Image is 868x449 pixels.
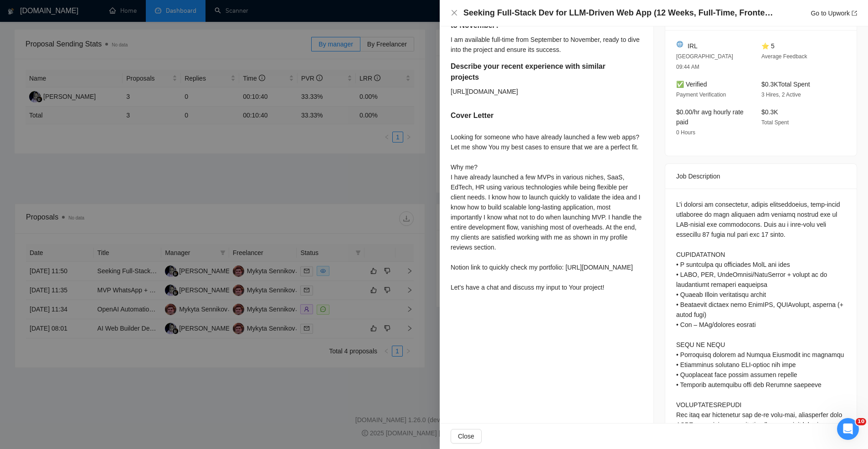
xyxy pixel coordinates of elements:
[451,429,482,444] button: Close
[837,418,859,440] iframe: Intercom live chat
[451,132,642,292] div: Looking for someone who have already launched a few web apps? Let me show You my best cases to en...
[811,10,857,17] a: Go to Upworkexport
[676,81,707,88] span: ✅ Verified
[761,108,778,116] span: $0.3K
[852,10,857,16] span: export
[451,9,458,17] button: Close
[856,418,866,425] span: 10
[676,92,726,98] span: Payment Verification
[458,431,474,441] span: Close
[451,9,458,16] span: close
[688,41,698,51] span: IRL
[676,108,744,126] span: $0.00/hr avg hourly rate paid
[761,92,801,98] span: 3 Hires, 2 Active
[463,7,778,19] h4: Seeking Full-Stack Dev for LLM-Driven Web App (12 Weeks, Full-Time, Frontend Focus)
[761,53,807,60] span: Average Feedback
[761,42,775,50] span: ⭐ 5
[451,61,608,83] h5: Describe your recent experience with similar projects
[761,119,789,126] span: Total Spent
[451,110,493,121] h5: Cover Letter
[451,87,636,97] div: [URL][DOMAIN_NAME]
[677,41,683,47] img: 🌐
[761,81,810,88] span: $0.3K Total Spent
[676,164,846,189] div: Job Description
[451,35,642,55] div: I am available full-time from September to November, ready to dive into the project and ensure it...
[676,53,733,70] span: [GEOGRAPHIC_DATA] 09:44 AM
[676,129,695,136] span: 0 Hours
